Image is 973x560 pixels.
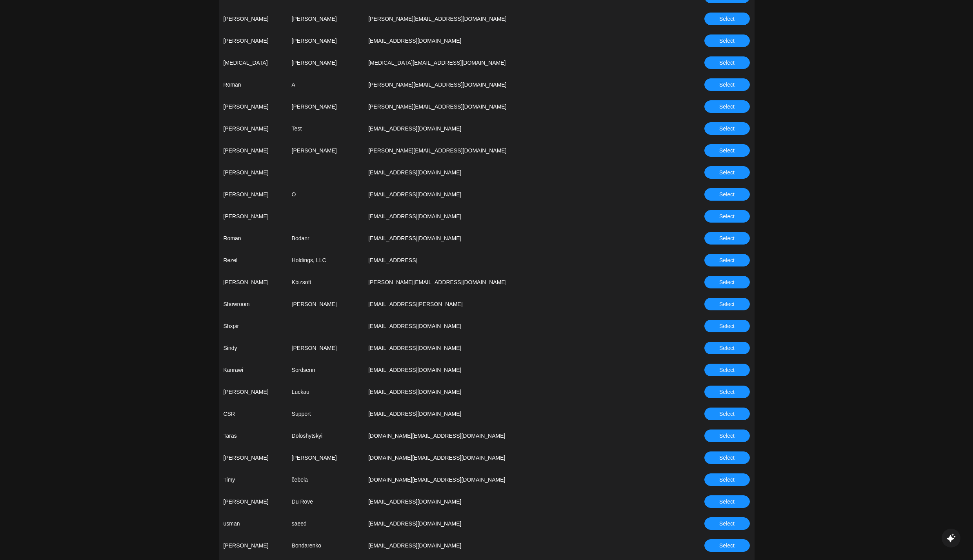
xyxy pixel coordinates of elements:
td: Roman [219,227,287,249]
button: Select [704,34,750,47]
td: [PERSON_NAME] [287,52,364,74]
span: Select [719,300,735,308]
td: [DOMAIN_NAME][EMAIL_ADDRESS][DOMAIN_NAME] [364,425,661,447]
td: [PERSON_NAME] [219,535,287,556]
span: Select [719,541,735,550]
td: [PERSON_NAME][EMAIL_ADDRESS][DOMAIN_NAME] [364,271,661,293]
td: [MEDICAL_DATA][EMAIL_ADDRESS][DOMAIN_NAME] [364,52,661,74]
button: Select [704,78,750,91]
span: Select [719,190,735,199]
td: Kbizsoft [287,271,364,293]
button: Select [704,56,750,69]
td: [PERSON_NAME] [219,491,287,513]
td: Shxpir [219,315,287,337]
button: Select [704,408,750,420]
td: [PERSON_NAME] [287,140,364,161]
span: Select [719,80,735,89]
td: čebela [287,469,364,491]
button: Select [704,276,750,288]
td: usman [219,513,287,535]
td: A [287,74,364,96]
td: [EMAIL_ADDRESS][DOMAIN_NAME] [364,315,661,337]
td: [EMAIL_ADDRESS][DOMAIN_NAME] [364,183,661,205]
td: [EMAIL_ADDRESS][DOMAIN_NAME] [364,118,661,140]
span: Select [719,168,735,177]
td: [PERSON_NAME] [219,447,287,469]
span: Select [719,431,735,440]
span: Select [719,388,735,396]
button: Select [704,122,750,135]
td: [PERSON_NAME] [219,30,287,52]
button: Select [704,254,750,266]
td: [PERSON_NAME][EMAIL_ADDRESS][DOMAIN_NAME] [364,96,661,118]
td: [EMAIL_ADDRESS][DOMAIN_NAME] [364,30,661,52]
td: [PERSON_NAME] [287,8,364,30]
span: Select [719,146,735,155]
td: [PERSON_NAME] [219,8,287,30]
button: Select [704,473,750,486]
td: [PERSON_NAME] [287,337,364,359]
button: Select [704,539,750,552]
td: [PERSON_NAME] [287,96,364,118]
td: Sordsenn [287,359,364,381]
span: Select [719,344,735,352]
span: Select [719,58,735,67]
td: [PERSON_NAME] [287,447,364,469]
td: Taras [219,425,287,447]
span: Select [719,102,735,111]
td: [PERSON_NAME] [219,271,287,293]
td: [PERSON_NAME] [219,140,287,161]
td: [PERSON_NAME] [219,381,287,403]
button: Select [704,320,750,332]
td: Du Rove [287,491,364,513]
td: [EMAIL_ADDRESS][DOMAIN_NAME] [364,535,661,556]
button: Select [704,364,750,376]
button: Select [704,166,750,179]
td: [EMAIL_ADDRESS][DOMAIN_NAME] [364,227,661,249]
td: [PERSON_NAME][EMAIL_ADDRESS][DOMAIN_NAME] [364,140,661,161]
td: Bondarenko [287,535,364,556]
td: Showroom [219,293,287,315]
td: [PERSON_NAME] [219,183,287,205]
td: [EMAIL_ADDRESS] [364,249,661,271]
td: [DOMAIN_NAME][EMAIL_ADDRESS][DOMAIN_NAME] [364,447,661,469]
span: Select [719,366,735,374]
td: [EMAIL_ADDRESS][DOMAIN_NAME] [364,337,661,359]
span: Select [719,322,735,330]
td: Holdings, LLC [287,249,364,271]
button: Select [704,342,750,354]
td: Doloshytskyi [287,425,364,447]
span: Select [719,124,735,133]
td: [PERSON_NAME] [219,96,287,118]
button: Select [704,100,750,113]
td: [PERSON_NAME] [287,293,364,315]
td: O [287,183,364,205]
span: Select [719,212,735,221]
td: saeed [287,513,364,535]
span: Select [719,453,735,462]
span: Select [719,519,735,528]
td: Bodanr [287,227,364,249]
span: Select [719,497,735,506]
td: CSR [219,403,287,425]
span: Select [719,234,735,243]
button: Select [704,386,750,398]
td: Sindy [219,337,287,359]
td: Support [287,403,364,425]
span: Select [719,14,735,23]
td: Timy [219,469,287,491]
button: Select [704,430,750,442]
td: [EMAIL_ADDRESS][PERSON_NAME] [364,293,661,315]
td: [PERSON_NAME][EMAIL_ADDRESS][DOMAIN_NAME] [364,74,661,96]
button: Select [704,188,750,201]
button: Select [704,144,750,157]
span: Select [719,475,735,484]
button: Select [704,451,750,464]
td: Luckau [287,381,364,403]
td: [EMAIL_ADDRESS][DOMAIN_NAME] [364,491,661,513]
td: Roman [219,74,287,96]
button: Select [704,210,750,223]
span: Select [719,36,735,45]
td: Kanrawi [219,359,287,381]
td: [PERSON_NAME] [219,205,287,227]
